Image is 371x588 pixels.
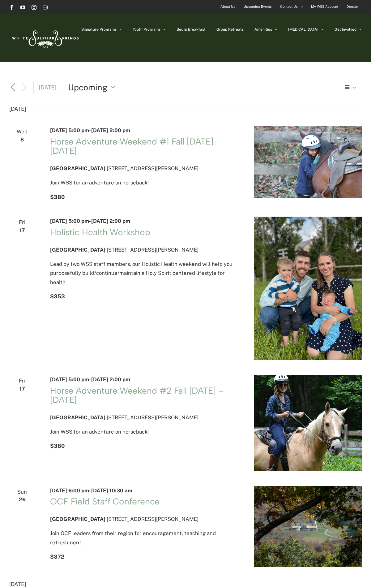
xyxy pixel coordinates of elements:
[81,28,117,31] span: Signature Programs
[91,376,130,383] span: [DATE] 2:00 pm
[50,218,89,224] span: [DATE] 5:00 pm
[244,2,272,11] span: Upcoming Events
[107,414,198,421] span: [STREET_ADDRESS][PERSON_NAME]
[133,14,166,45] a: Youth Programs
[50,260,239,287] p: Lead by two WSS staff members, our Holistic Health weekend will help you purposefully build/conti...
[50,178,239,187] p: Join WSS for an adventure on horseback!
[9,135,35,144] span: 8
[81,14,362,45] nav: Main Menu
[50,496,160,507] a: OCF Field Staff Conference
[177,28,206,31] span: Bed & Breakfast
[50,165,105,171] span: [GEOGRAPHIC_DATA]
[50,516,105,522] span: [GEOGRAPHIC_DATA]
[9,84,17,91] a: Previous Events
[254,486,362,567] img: Heritage House Fall-min
[91,487,132,494] span: [DATE] 10:30 am
[50,127,89,133] span: [DATE] 5:00 pm
[9,24,80,53] img: White Sulphur Springs Logo
[91,127,130,133] span: [DATE] 2:00 pm
[50,427,239,436] p: Join WSS for an adventure on horseback!
[81,14,122,45] a: Signature Programs
[91,218,130,224] span: [DATE] 2:00 pm
[50,414,105,421] span: [GEOGRAPHIC_DATA]
[9,104,26,114] time: [DATE]
[20,82,28,92] button: Next Events
[32,5,36,10] a: Instagram
[50,487,132,494] time: -
[50,553,64,560] span: $372
[68,81,119,93] button: Upcoming
[9,5,14,10] a: Facebook
[50,127,130,133] time: -
[43,5,48,10] a: Email
[9,487,35,496] span: Sun
[50,247,105,253] span: [GEOGRAPHIC_DATA]
[254,126,362,198] img: IMG_1414
[9,218,35,227] span: Fri
[20,5,25,10] a: YouTube
[220,2,235,11] span: About Us
[50,227,150,237] a: Holistic Health Workshop
[335,28,356,31] span: Get Involved
[288,28,318,31] span: [MEDICAL_DATA]
[33,81,62,94] a: [DATE]
[68,81,108,93] span: Upcoming
[50,136,218,156] a: Horse Adventure Weekend #1 Fall [DATE]-[DATE]
[50,487,89,494] span: [DATE] 6:00 pm
[107,247,198,253] span: [STREET_ADDRESS][PERSON_NAME]
[311,2,338,11] span: My WSS Account
[9,226,35,235] span: 17
[50,293,65,300] span: $353
[50,376,89,383] span: [DATE] 5:00 pm
[288,14,324,45] a: [MEDICAL_DATA]
[107,165,198,171] span: [STREET_ADDRESS][PERSON_NAME]
[347,2,358,11] span: Donate
[9,376,35,385] span: Fri
[133,28,160,31] span: Youth Programs
[50,194,65,200] span: $380
[216,28,244,31] span: Group Retreats
[107,516,198,522] span: [STREET_ADDRESS][PERSON_NAME]
[254,28,272,31] span: Amenities
[50,529,239,547] p: Join OCF leaders from their region for encouragement, teaching and refreshment.
[254,217,362,360] img: SessionsFamilyPhoto_WSS_HolisticHealthBio
[50,218,130,224] time: -
[50,385,224,405] a: Horse Adventure Weekend #2 Fall [DATE] – [DATE]
[9,495,35,504] span: 26
[254,375,362,471] img: horse2
[335,14,362,45] a: Get Involved
[280,2,298,11] span: Contact Us
[9,127,35,136] span: Wed
[50,443,65,449] span: $380
[177,14,206,45] a: Bed & Breakfast
[50,376,130,383] time: -
[254,14,277,45] a: Amenities
[216,14,244,45] a: Group Retreats
[9,384,35,393] span: 17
